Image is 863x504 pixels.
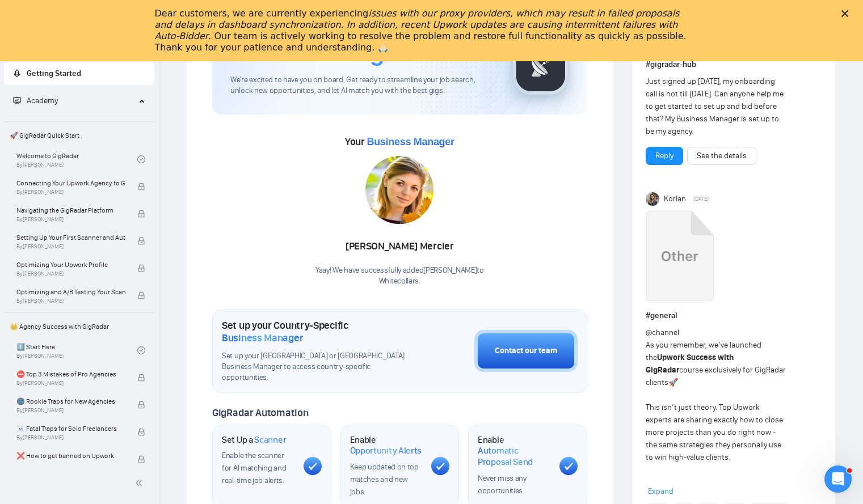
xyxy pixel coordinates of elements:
[230,75,494,96] span: We're excited to have you on board. Get ready to streamline your job search, unlock new opportuni...
[16,232,125,243] span: Setting Up Your First Scanner and Auto-Bidder
[16,298,125,304] span: By [PERSON_NAME]
[646,353,734,375] strong: Upwork Success with GigRadar
[315,237,484,256] div: [PERSON_NAME] Mercier
[13,69,21,77] span: rocket
[697,150,747,162] a: See the details
[16,450,125,461] span: ❌ How to get banned on Upwork
[222,451,286,485] span: Enable the scanner for AI matching and real-time job alerts.
[478,473,527,495] span: Never miss any opportunities.
[222,351,418,383] span: Set up your [GEOGRAPHIC_DATA] or [GEOGRAPHIC_DATA] Business Manager to access country-specific op...
[137,455,145,463] span: lock
[315,265,484,287] div: Yaay! We have successfully added [PERSON_NAME] to
[16,369,125,380] span: ⛔ Top 3 Mistakes of Pro Agencies
[254,434,286,446] span: Scanner
[365,156,433,224] img: 1687087971081-155.jpg
[137,428,145,436] span: lock
[27,96,58,105] span: Academy
[841,10,853,17] div: Close
[345,135,454,148] span: Your
[646,147,683,165] button: Reply
[16,205,125,216] span: Navigating the GigRadar Platform
[687,147,756,165] button: See the details
[16,147,137,172] a: Welcome to GigRadarBy[PERSON_NAME]
[646,58,822,71] h1: # gigradar-hub
[16,270,125,277] span: By [PERSON_NAME]
[16,216,125,223] span: By [PERSON_NAME]
[16,396,125,407] span: 🌚 Rookie Traps for New Agencies
[137,210,145,218] span: lock
[155,8,691,53] div: Dear customers, we are currently experiencing . Our team is actively working to resolve the probl...
[16,423,125,434] span: ☠️ Fatal Traps for Solo Freelancers
[495,345,557,357] div: Contact our team
[222,434,286,446] h1: Set Up a
[512,39,569,95] img: gigradar-logo.png
[478,434,550,468] h1: Enable
[212,406,308,419] span: GigRadar Automation
[16,189,125,196] span: By [PERSON_NAME]
[155,8,680,41] i: issues with our proxy providers, which may result in failed proposals and delays in dashboard syn...
[222,319,418,344] h1: Set up your Country-Specific
[824,465,852,493] iframe: Intercom live chat
[16,286,125,298] span: Optimizing and A/B Testing Your Scanner for Better Results
[646,210,714,305] a: Upwork Success with GigRadar.mp4
[693,194,709,204] span: [DATE]
[137,346,145,354] span: check-circle
[137,401,145,409] span: lock
[137,183,145,190] span: lock
[367,136,454,147] span: Business Manager
[137,374,145,382] span: lock
[4,62,154,85] li: Getting Started
[16,259,125,270] span: Optimizing Your Upwork Profile
[646,192,659,206] img: Korlan
[16,243,125,250] span: By [PERSON_NAME]
[16,434,125,441] span: By [PERSON_NAME]
[13,96,58,105] span: Academy
[16,380,125,387] span: By [PERSON_NAME]
[664,193,686,205] span: Korlan
[646,310,822,322] h1: # general
[478,445,550,467] span: Automatic Proposal Send
[16,338,137,363] a: 1️⃣ Start HereBy[PERSON_NAME]
[137,264,145,272] span: lock
[135,477,146,489] span: double-left
[315,276,484,287] p: Whitecollars .
[350,434,423,456] h1: Enable
[16,177,125,189] span: Connecting Your Upwork Agency to GigRadar
[350,445,422,456] span: Opportunity Alerts
[137,155,145,163] span: check-circle
[13,96,21,104] span: fund-projection-screen
[137,291,145,299] span: lock
[646,75,786,138] div: Just signed up [DATE], my onboarding call is not till [DATE]. Can anyone help me to get started t...
[5,315,153,338] span: 👑 Agency Success with GigRadar
[5,124,153,147] span: 🚀 GigRadar Quick Start
[137,237,145,245] span: lock
[16,461,125,468] span: By [PERSON_NAME]
[222,332,303,344] span: Business Manager
[350,462,419,497] span: Keep updated on top matches and new jobs.
[648,486,673,496] span: Expand
[474,330,578,372] button: Contact our team
[646,328,679,337] span: @channel
[668,378,678,387] span: 🚀
[27,69,81,78] span: Getting Started
[655,150,673,162] a: Reply
[16,407,125,414] span: By [PERSON_NAME]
